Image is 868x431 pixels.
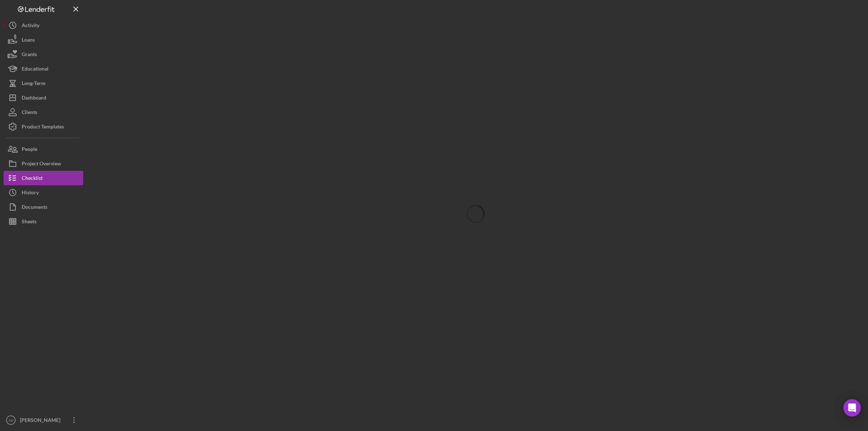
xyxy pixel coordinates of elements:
div: Project Overview [22,156,61,173]
button: Clients [4,105,83,119]
div: Grants [22,47,37,63]
div: Dashboard [22,90,46,107]
button: Activity [4,18,83,33]
div: Clients [22,105,37,121]
div: Sheets [22,214,37,231]
div: Product Templates [22,119,64,136]
button: Checklist [4,171,83,185]
button: Project Overview [4,156,83,171]
button: Sheets [4,214,83,229]
div: Activity [22,18,39,34]
div: Checklist [22,171,43,187]
div: Long-Term [22,76,46,92]
text: AD [8,418,13,422]
div: Loans [22,33,35,49]
button: Educational [4,62,83,76]
button: Long-Term [4,76,83,90]
button: Loans [4,33,83,47]
button: Dashboard [4,90,83,105]
div: Open Intercom Messenger [843,399,861,417]
div: People [22,142,37,158]
button: AD[PERSON_NAME] [4,413,83,427]
div: Educational [22,62,48,78]
div: History [22,185,39,202]
div: Documents [22,200,47,216]
div: [PERSON_NAME] [18,413,65,429]
button: Grants [4,47,83,62]
button: History [4,185,83,200]
button: Product Templates [4,119,83,134]
button: Documents [4,200,83,214]
button: People [4,142,83,156]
